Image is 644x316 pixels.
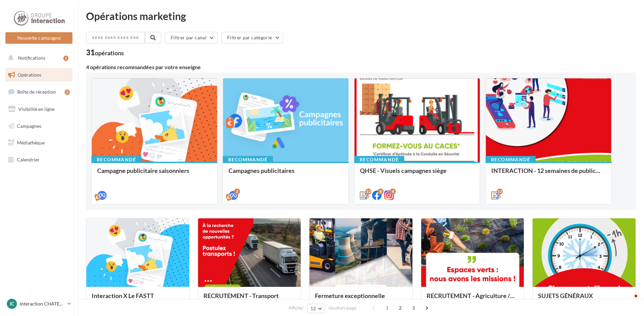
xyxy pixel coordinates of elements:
[360,167,474,181] div: QHSE - Visuels campagnes siège
[378,189,384,195] div: 8
[390,189,396,195] div: 8
[63,56,68,61] div: 1
[18,106,55,112] span: Visibilité en ligne
[538,292,630,306] div: SUJETS GÉNÉRAUX
[18,55,45,61] span: Notifications
[328,305,357,311] span: résultats/page
[427,292,519,306] div: RECRUTEMENT - Agriculture / Espaces verts
[486,156,536,163] div: Recommandé
[497,189,503,195] div: 12
[621,293,637,309] iframe: Intercom live chat
[86,64,636,70] div: 4 opérations recommandées par votre enseigne
[4,119,74,133] a: Campagnes
[5,32,72,44] button: Nouvelle campagne
[92,292,184,306] div: Interaction X Le FASTT
[4,51,71,65] button: Notifications 1
[4,153,74,167] a: Calendrier
[408,302,419,313] span: 3
[18,72,41,78] span: Opérations
[95,50,124,56] div: opérations
[221,32,283,43] button: Filtrer par catégorie
[234,189,240,195] div: 2
[91,156,142,163] div: Recommandé
[20,300,65,307] p: Interaction CHATEAUBRIANT
[395,302,406,313] span: 2
[4,84,74,99] a: Boîte de réception5
[17,157,40,162] span: Calendrier
[17,89,56,95] span: Boîte de réception
[4,136,74,150] a: Médiathèque
[307,304,325,313] button: 12
[288,305,304,311] span: Afficher
[5,297,72,310] a: IC Interaction CHATEAUBRIANT
[97,167,212,181] div: Campagne publicitaire saisonniers
[17,140,45,145] span: Médiathèque
[10,300,14,307] span: IC
[315,292,407,306] div: Fermeture exceptionnelle
[382,302,392,313] span: 1
[4,102,74,116] a: Visibilité en ligne
[365,189,371,195] div: 12
[203,292,296,306] div: RECRUTEMENT - Transport
[86,11,636,21] div: Opérations marketing
[65,90,70,95] div: 5
[354,156,404,163] div: Recommandé
[223,156,273,163] div: Recommandé
[229,167,343,181] div: Campagnes publicitaires
[491,167,606,181] div: INTERACTION - 12 semaines de publication
[17,123,41,129] span: Campagnes
[310,306,316,311] span: 12
[165,32,218,43] button: Filtrer par canal
[86,49,124,56] div: 31
[4,68,74,82] a: Opérations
